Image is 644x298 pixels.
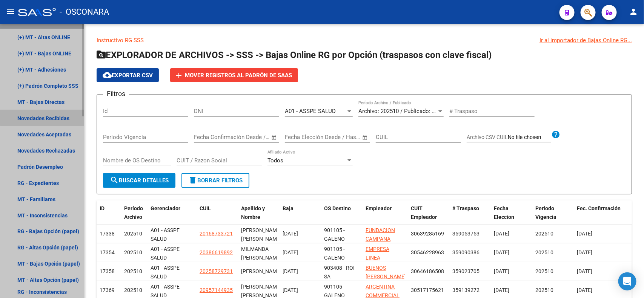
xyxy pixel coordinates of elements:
span: [DATE] [494,287,509,293]
span: 202510 [535,249,553,255]
datatable-header-cell: Apellido y Nombre [238,200,280,225]
span: Gerenciador [151,205,180,211]
span: 901105 - GALENO ARGENTINA S.A. [324,227,353,259]
div: Ir al importador de Bajas Online RG... [539,36,632,44]
span: Archivo: 202510 / Publicado: 202509 [358,108,450,115]
span: 20168733721 [200,231,233,237]
span: A01 - ASSPE SALUD [151,227,180,242]
span: - OSCONARA [60,4,109,20]
mat-icon: help [551,130,560,139]
span: 359139272 [452,287,480,293]
span: BUENOS [PERSON_NAME] REFRESCOS SA DE T [366,265,406,296]
span: ID [100,205,105,211]
span: Mover registros al PADRÓN de SAAS [185,72,292,79]
span: Archivo CSV CUIL [467,134,508,140]
span: 202510 [124,249,142,255]
div: [DATE] [283,286,318,295]
input: Fecha inicio [194,134,224,141]
mat-icon: delete [188,176,197,185]
span: [PERSON_NAME] [PERSON_NAME] [241,227,281,242]
span: 359023705 [452,268,480,274]
div: [DATE] [283,229,318,238]
span: Apellido y Nombre [241,205,265,220]
div: [DATE] [283,248,318,257]
input: Archivo CSV CUIL [508,134,551,141]
span: 20386619892 [200,249,233,255]
span: OS Destino [324,205,351,211]
span: [DATE] [577,231,592,237]
span: Fec. Confirmación [577,205,621,211]
span: A01 - ASSPE SALUD [151,246,180,261]
span: [DATE] [494,231,509,237]
a: Instructivo RG SSS [97,37,144,44]
span: FUNDACION CAMPANA [366,227,395,242]
span: A01 - ASSPE SALUD [285,108,336,115]
mat-icon: cloud_download [103,70,112,79]
span: A01 - ASSPE SALUD [151,265,180,280]
datatable-header-cell: Período Archivo [121,200,148,225]
input: Fecha fin [322,134,359,141]
span: 202510 [535,287,553,293]
span: 20258729731 [200,268,233,274]
span: 359090386 [452,249,480,255]
span: 30646186508 [411,268,444,274]
span: 903408 - ROI SA [324,265,355,280]
mat-icon: person [629,7,638,16]
span: Empleador [366,205,392,211]
span: [DATE] [494,249,509,255]
span: CUIT Empleador [411,205,437,220]
span: 17369 [100,287,115,293]
span: Periodo Vigencia [535,205,556,220]
span: 202510 [124,231,142,237]
mat-icon: add [174,71,183,80]
span: [DATE] [494,268,509,274]
datatable-header-cell: Periodo Vigencia [532,200,574,225]
span: Buscar Detalles [110,177,169,184]
span: Baja [283,205,294,211]
button: Buscar Detalles [103,173,175,188]
button: Exportar CSV [97,68,159,82]
span: Fecha Eleccion [494,205,514,220]
span: Todos [267,157,283,164]
span: Período Archivo [124,205,143,220]
input: Fecha inicio [285,134,315,141]
span: 202510 [124,287,142,293]
span: 202510 [124,268,142,274]
span: 30639285169 [411,231,444,237]
datatable-header-cell: CUIL [197,200,238,225]
button: Open calendar [270,133,279,142]
span: 202510 [535,231,553,237]
span: EMPRESA LINEA DOSCIENTOS DIECI [366,246,397,278]
datatable-header-cell: Fecha Eleccion [491,200,532,225]
h3: Filtros [103,89,129,99]
span: [DATE] [577,268,592,274]
div: [DATE] [283,267,318,276]
span: EXPLORADOR DE ARCHIVOS -> SSS -> Bajas Online RG por Opción (traspasos con clave fiscal) [97,50,492,60]
span: [DATE] [577,249,592,255]
datatable-header-cell: ID [97,200,121,225]
span: Borrar Filtros [188,177,243,184]
span: 901105 - GALENO ARGENTINA S.A. [324,246,353,278]
span: 30546228963 [411,249,444,255]
span: Exportar CSV [103,72,153,79]
span: 17338 [100,231,115,237]
span: [PERSON_NAME] [241,268,281,274]
datatable-header-cell: CUIT Empleador [408,200,449,225]
span: CUIL [200,205,211,211]
datatable-header-cell: Empleador [363,200,408,225]
button: Borrar Filtros [181,173,249,188]
span: 30517175621 [411,287,444,293]
datatable-header-cell: Gerenciador [148,200,197,225]
span: MILMANDA [PERSON_NAME] [241,246,281,261]
mat-icon: search [110,176,119,185]
button: Mover registros al PADRÓN de SAAS [170,68,298,82]
span: 17354 [100,249,115,255]
span: 17358 [100,268,115,274]
mat-icon: menu [6,7,15,16]
button: Open calendar [361,133,370,142]
span: # Traspaso [452,205,479,211]
span: [DATE] [577,287,592,293]
input: Fecha fin [231,134,268,141]
datatable-header-cell: Fec. Confirmación [574,200,630,225]
datatable-header-cell: Baja [280,200,321,225]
